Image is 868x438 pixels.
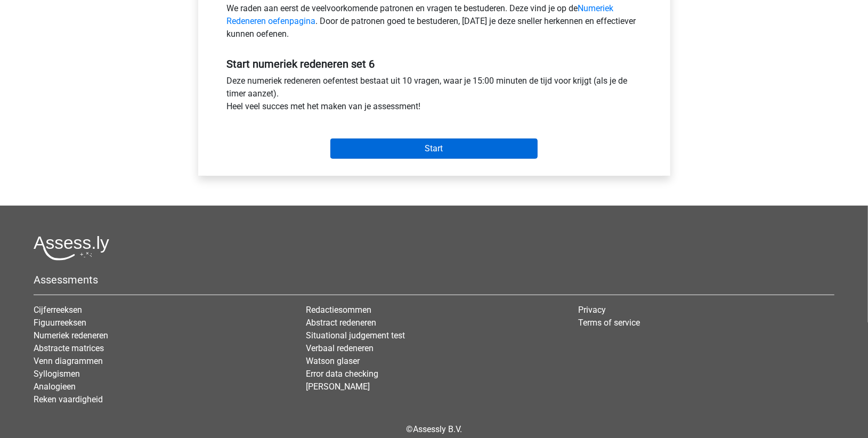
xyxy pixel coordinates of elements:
a: Terms of service [578,318,640,328]
a: Syllogismen [34,369,80,379]
a: Reken vaardigheid [34,394,103,404]
a: Situational judgement test [306,330,405,340]
h5: Start numeriek redeneren set 6 [227,58,642,70]
a: Numeriek redeneren [34,330,108,340]
a: Numeriek Redeneren oefenpagina [227,3,614,26]
h5: Assessments [34,273,834,286]
a: Error data checking [306,369,378,379]
input: Start [330,139,538,159]
a: Verbaal redeneren [306,343,374,353]
a: Watson glaser [306,356,360,366]
a: [PERSON_NAME] [306,382,370,392]
a: Redactiesommen [306,305,371,315]
div: We raden aan eerst de veelvoorkomende patronen en vragen te bestuderen. Deze vind je op de . Door... [219,2,650,45]
a: Figuurreeksen [34,318,86,328]
a: Abstract redeneren [306,318,376,328]
a: Privacy [578,305,606,315]
a: Venn diagrammen [34,356,103,366]
img: Assessly logo [34,236,109,261]
a: Assessly B.V. [413,424,462,434]
a: Cijferreeksen [34,305,82,315]
a: Abstracte matrices [34,343,104,353]
div: Deze numeriek redeneren oefentest bestaat uit 10 vragen, waar je 15:00 minuten de tijd voor krijg... [219,75,650,117]
a: Analogieen [34,382,76,392]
